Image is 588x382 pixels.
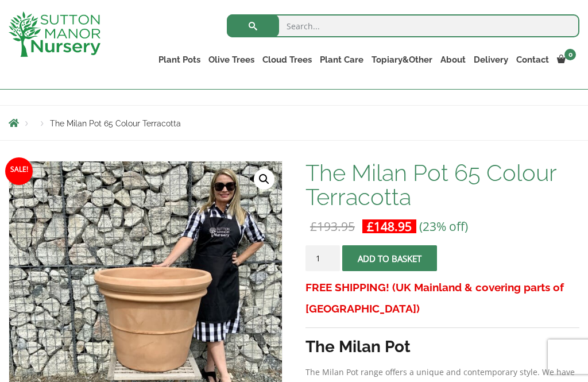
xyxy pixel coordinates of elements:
[470,52,512,68] a: Delivery
[436,52,470,68] a: About
[305,337,411,356] strong: The Milan Pot
[9,11,100,57] img: logo
[50,119,181,128] span: The Milan Pot 65 Colour Terracotta
[204,52,258,68] a: Olive Trees
[305,245,340,271] input: Product quantity
[564,49,576,60] span: 0
[305,161,579,209] h1: The Milan Pot 65 Colour Terracotta
[512,52,553,68] a: Contact
[316,52,367,68] a: Plant Care
[342,245,437,271] button: Add to basket
[367,218,412,234] bdi: 148.95
[9,118,579,128] nav: Breadcrumbs
[367,52,436,68] a: Topiary&Other
[310,218,317,234] span: £
[254,169,274,190] a: View full-screen image gallery
[154,52,204,68] a: Plant Pots
[419,218,468,234] span: (23% off)
[553,52,579,68] a: 0
[367,218,374,234] span: £
[227,14,579,37] input: Search...
[5,157,33,185] span: Sale!
[310,218,355,234] bdi: 193.95
[305,277,579,319] h3: FREE SHIPPING! (UK Mainland & covering parts of [GEOGRAPHIC_DATA])
[258,52,316,68] a: Cloud Trees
